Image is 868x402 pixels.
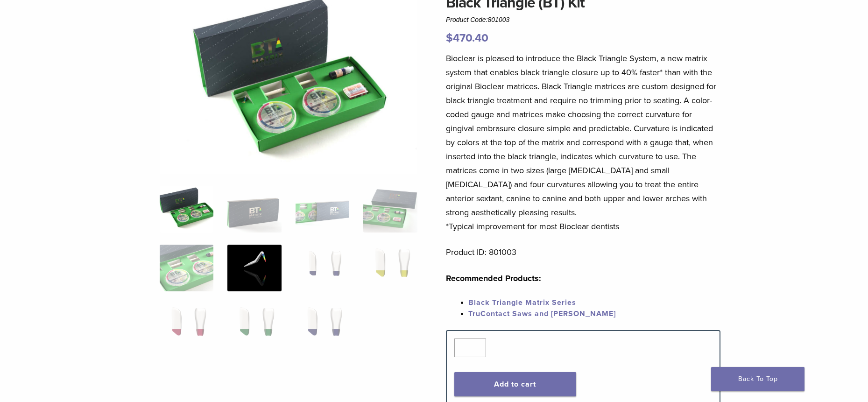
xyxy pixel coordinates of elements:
span: Product Code: [446,16,509,23]
a: Back To Top [711,367,804,391]
img: Black Triangle (BT) Kit - Image 4 [363,186,417,233]
p: Product ID: 801003 [446,245,720,259]
span: $ [446,31,453,45]
img: Black Triangle (BT) Kit - Image 6 [227,245,281,291]
strong: Recommended Products: [446,273,541,283]
a: Black Triangle Matrix Series [468,298,576,307]
img: Black Triangle (BT) Kit - Image 11 [296,303,349,350]
img: Black Triangle (BT) Kit - Image 5 [160,245,213,291]
img: Black Triangle (BT) Kit - Image 9 [160,303,213,350]
bdi: 470.40 [446,31,488,45]
button: Add to cart [454,372,576,396]
img: Black Triangle (BT) Kit - Image 3 [296,186,349,233]
img: Intro-Black-Triangle-Kit-6-Copy-e1548792917662-324x324.jpg [160,186,213,233]
img: Black Triangle (BT) Kit - Image 8 [363,245,417,291]
a: TruContact Saws and [PERSON_NAME] [468,309,616,318]
img: Black Triangle (BT) Kit - Image 2 [227,186,281,233]
p: Bioclear is pleased to introduce the Black Triangle System, a new matrix system that enables blac... [446,51,720,233]
img: Black Triangle (BT) Kit - Image 7 [296,245,349,291]
span: 801003 [488,16,510,23]
img: Black Triangle (BT) Kit - Image 10 [227,303,281,350]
